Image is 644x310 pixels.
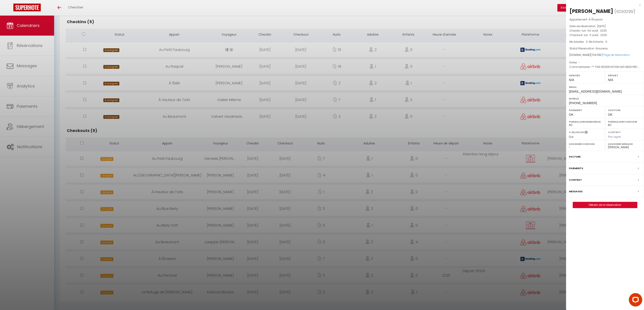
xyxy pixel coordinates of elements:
i: Sélectionner OUI si vous souhaiter envoyer les séquences de messages post-checkout [585,130,588,135]
span: ( €) [591,53,603,57]
p: - [569,40,641,44]
span: N/A [608,78,613,82]
label: Mobile [569,96,641,101]
label: Arrivée [569,73,602,78]
span: N/A [569,78,574,82]
div: [PERSON_NAME] [569,8,613,15]
span: OK [608,113,612,116]
label: Assigner Checkin [569,142,602,146]
label: Départ [608,73,641,78]
label: Contrat [608,130,621,133]
label: Paiement [569,108,602,112]
p: Checkin : [569,28,641,33]
span: [DATE] [597,24,606,28]
label: Formulaire Bienvenue [569,120,602,124]
span: [EMAIL_ADDRESS][DOMAIN_NAME] [569,90,622,93]
label: Contrat [569,178,582,182]
a: Détails de la réservation [573,202,637,208]
span: OK [569,113,573,116]
label: A relancer [569,130,584,134]
span: ( ) [614,8,635,14]
p: Commentaires : [569,65,641,69]
span: À l'Évasion [589,18,603,21]
span: [PHONE_NUMBER] [569,101,597,105]
span: lun. 04 août . 2025 [582,29,607,32]
span: Nb Enfants : 0 [589,40,607,44]
p: Statut Réservation : [569,46,641,51]
span: 6293299 [616,9,633,14]
p: Appartement : [569,17,641,22]
p: Checkout : [569,33,641,37]
p: Date de réservation : [569,24,641,28]
label: Email [569,85,641,89]
p: Notes : [569,60,641,65]
label: Caution [608,108,641,112]
span: lun. 11 août . 2025 [584,33,607,37]
span: - [578,61,580,64]
label: Messages [569,189,583,194]
button: Détails de la réservation [573,202,637,208]
label: Formulaire Checkin [608,120,641,124]
iframe: LiveChat chat widget [625,291,644,310]
span: Nb Adultes : 2 [569,40,587,44]
label: Assigner Menage [608,142,641,146]
div: x [566,2,641,8]
label: Paiements [569,166,583,171]
div: [DOMAIN_NAME] [569,53,641,57]
a: Page de réservation [603,53,630,57]
span: Nouveau [596,47,608,50]
span: 704.51 [592,53,599,57]
label: Facture [569,154,581,159]
span: Pas signé [608,135,621,139]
